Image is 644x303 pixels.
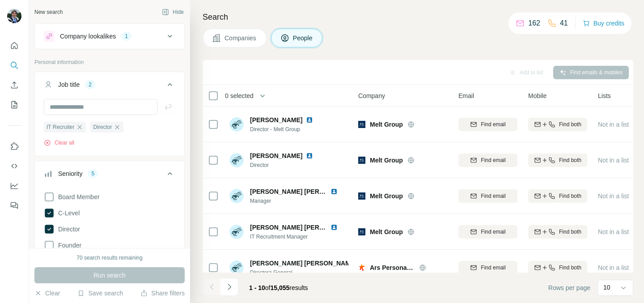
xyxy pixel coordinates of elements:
span: 15,055 [271,284,290,291]
div: 70 search results remaining [76,254,142,262]
span: Ars Persona CTS [370,263,415,272]
img: LinkedIn logo [330,188,338,195]
button: Feedback [7,197,21,213]
button: Save search [77,289,123,298]
span: [PERSON_NAME] [250,151,302,160]
span: Find email [481,192,505,200]
h4: Search [203,11,633,23]
span: Companies [225,34,257,43]
button: Find email [458,118,517,131]
button: Find email [458,154,517,167]
span: Not in a list [598,192,629,200]
button: Dashboard [7,178,21,194]
img: Logo of Melt Group [358,192,365,200]
span: Melt Group [370,227,403,236]
img: LinkedIn logo [330,224,338,231]
button: Use Surfe on LinkedIn [7,138,21,154]
p: 10 [603,283,610,292]
span: Founder [55,241,81,250]
button: Share filters [140,289,185,298]
img: Avatar [7,9,21,23]
button: Quick start [7,38,21,54]
span: Find both [559,120,581,128]
span: Not in a list [598,228,629,235]
button: Find both [528,261,587,274]
span: Melt Group [370,156,403,165]
button: Find both [528,189,587,203]
span: Rows per page [548,283,590,292]
button: Use Surfe API [7,158,21,174]
span: Director [55,225,80,234]
span: Find email [481,120,505,128]
span: 1 - 10 [249,284,265,291]
button: Clear all [44,139,74,147]
span: results [249,284,308,291]
span: Mobile [528,91,547,100]
img: Avatar [229,117,244,132]
button: Find both [528,225,587,239]
span: C-Level [55,209,80,218]
button: Hide [156,5,190,19]
img: Logo of Ars Persona CTS [358,264,365,271]
span: [PERSON_NAME] [PERSON_NAME] 🌞 [250,259,366,268]
div: New search [34,8,63,16]
div: Company lookalikes [60,32,116,41]
p: Personal information [34,58,185,66]
span: Melt Group [370,192,403,201]
span: People [293,34,314,43]
button: Clear [34,289,60,298]
span: Email [458,91,474,100]
button: Search [7,57,21,73]
img: Logo of Melt Group [358,157,365,164]
span: [PERSON_NAME] [PERSON_NAME] [250,224,357,231]
span: Find both [559,156,581,164]
span: Find both [559,192,581,200]
span: 0 selected [225,91,254,100]
button: Find both [528,154,587,167]
span: Director [250,161,324,169]
span: Board Member [55,192,100,201]
span: Manager [250,197,348,205]
button: Find email [458,189,517,203]
span: Not in a list [598,264,629,271]
span: Find both [559,264,581,272]
img: Avatar [229,189,244,203]
img: Logo of Melt Group [358,121,365,128]
span: Find email [481,156,505,164]
button: Seniority5 [35,163,184,188]
span: Not in a list [598,121,629,128]
button: Find email [458,225,517,239]
div: 2 [85,81,95,89]
button: Find both [528,118,587,131]
span: Director [93,123,112,131]
div: 1 [121,32,131,40]
div: 5 [88,170,98,178]
button: Enrich CSV [7,77,21,93]
span: Find both [559,228,581,236]
span: Director - Melt Group [250,125,324,133]
p: 41 [560,18,568,29]
span: Melt Group [370,120,403,129]
img: Avatar [229,260,244,275]
img: LinkedIn logo [306,116,313,124]
span: Find email [481,264,505,272]
button: My lists [7,97,21,113]
button: Buy credits [583,17,624,30]
span: IT Recruiter [47,123,74,131]
span: Lists [598,91,611,100]
button: Job title2 [35,74,184,99]
span: Company [358,91,385,100]
p: 162 [528,18,540,29]
img: Avatar [229,153,244,167]
span: Directora General [250,269,348,277]
button: Navigate to next page [220,278,238,296]
img: Avatar [229,225,244,239]
span: [PERSON_NAME] [PERSON_NAME] [250,188,357,195]
span: [PERSON_NAME] [250,115,302,124]
img: LinkedIn logo [306,152,313,159]
button: Find email [458,261,517,274]
span: of [265,284,271,291]
span: Find email [481,228,505,236]
div: Seniority [58,169,82,178]
span: Not in a list [598,157,629,164]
